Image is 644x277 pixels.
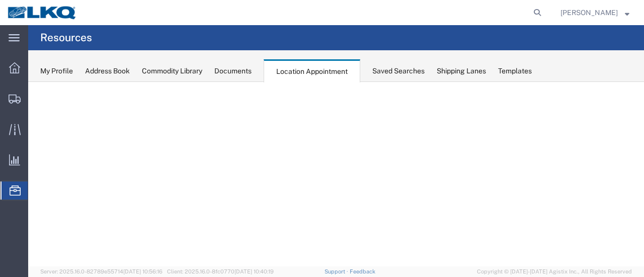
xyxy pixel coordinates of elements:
div: Address Book [85,66,130,76]
img: logo [7,5,77,20]
div: Saved Searches [372,66,425,76]
span: Copyright © [DATE]-[DATE] Agistix Inc., All Rights Reserved [477,267,632,276]
div: Location Appointment [264,59,360,82]
a: Support [325,268,350,274]
div: Shipping Lanes [437,66,486,76]
div: Commodity Library [142,66,202,76]
span: Client: 2025.16.0-8fc0770 [167,268,274,274]
span: Server: 2025.16.0-82789e55714 [40,268,163,274]
h4: Resources [40,25,92,50]
div: Documents [214,66,252,76]
div: My Profile [40,66,73,76]
span: [DATE] 10:56:16 [123,268,163,274]
button: [PERSON_NAME] [560,7,630,19]
span: Sopha Sam [560,7,618,18]
span: [DATE] 10:40:19 [234,268,274,274]
iframe: FS Legacy Container [28,82,644,266]
div: Templates [498,66,532,76]
a: Feedback [350,268,375,274]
